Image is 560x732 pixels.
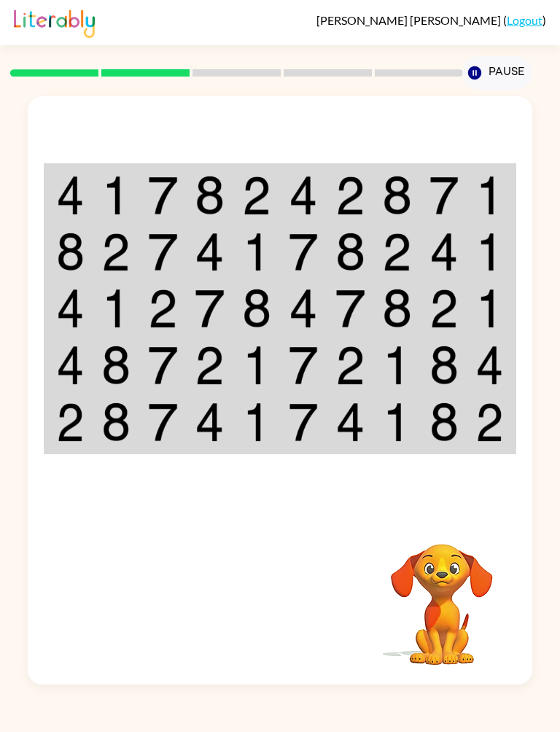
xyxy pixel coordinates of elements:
img: 8 [382,176,412,215]
img: 4 [56,346,85,385]
div: ( ) [316,13,546,27]
span: [PERSON_NAME] [PERSON_NAME] [316,13,503,27]
img: 1 [475,176,504,215]
img: 4 [429,233,459,272]
img: 8 [429,346,459,385]
img: 7 [289,346,319,385]
img: 7 [429,176,459,215]
img: 4 [195,233,225,272]
img: 7 [148,402,178,442]
img: 7 [148,346,178,385]
img: 2 [148,289,178,328]
img: 7 [148,233,178,272]
img: 2 [101,233,131,272]
img: Literably [14,6,95,38]
img: 1 [101,289,131,328]
img: 7 [335,289,365,328]
img: 1 [101,176,131,215]
img: 7 [289,233,319,272]
img: 2 [475,402,504,442]
a: Logout [507,13,542,27]
img: 8 [429,402,459,442]
img: 2 [335,176,365,215]
img: 8 [101,402,131,442]
img: 2 [382,233,412,272]
img: 8 [56,233,85,272]
img: 8 [101,346,131,385]
img: 4 [195,402,225,442]
img: 1 [382,402,412,442]
button: Pause [462,56,532,90]
img: 2 [242,176,272,215]
img: 2 [195,346,225,385]
img: 7 [195,289,225,328]
img: 2 [335,346,365,385]
img: 4 [475,346,504,385]
img: 1 [475,289,504,328]
img: 4 [56,289,85,328]
img: 2 [56,402,85,442]
img: 1 [382,346,412,385]
img: 8 [335,233,365,272]
img: 8 [242,289,272,328]
img: 7 [148,176,178,215]
img: 2 [429,289,459,328]
img: 1 [475,233,504,272]
img: 1 [242,346,272,385]
img: 4 [335,402,365,442]
img: 7 [289,402,319,442]
img: 8 [195,176,225,215]
img: 1 [242,233,272,272]
img: 4 [289,176,319,215]
video: Your browser must support playing .mp4 files to use Literably. Please try using another browser. [369,521,515,667]
img: 4 [56,176,85,215]
img: 8 [382,289,412,328]
img: 1 [242,402,272,442]
img: 4 [289,289,319,328]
